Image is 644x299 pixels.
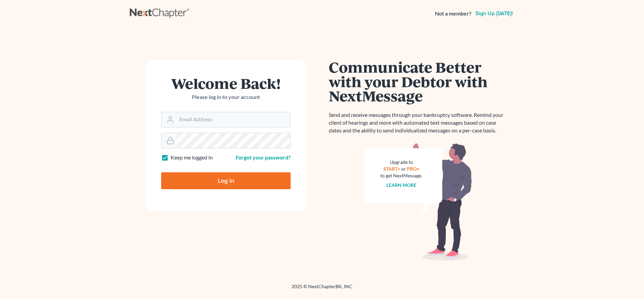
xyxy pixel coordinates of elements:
input: Email Address [177,112,290,127]
label: Keep me logged in [171,154,213,161]
input: Log In [161,172,291,189]
a: Learn more [386,182,416,188]
a: Forgot your password? [236,154,291,160]
h1: Welcome Back! [161,76,291,91]
p: Please log in to your account [161,93,291,101]
img: nextmessage_bg-59042aed3d76b12b5cd301f8e5b87938c9018125f34e5fa2b7a6b67550977c72.svg [364,143,472,261]
div: Upgrade to [380,159,422,166]
h1: Communicate Better with your Debtor with NextMessage [329,60,507,103]
strong: Not a member? [435,10,471,18]
a: START+ [383,166,400,172]
a: Sign up [DATE]! [474,11,514,16]
div: to get NextMessage. [380,172,422,179]
p: Send and receive messages through your bankruptcy software. Remind your client of hearings and mo... [329,111,507,134]
div: 2025 © NextChapterBK, INC [130,283,514,295]
a: PRO+ [407,166,419,172]
span: or [401,166,406,172]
